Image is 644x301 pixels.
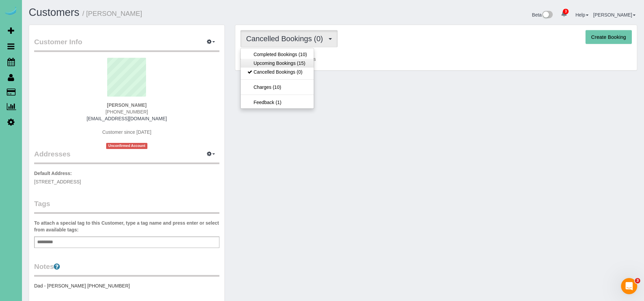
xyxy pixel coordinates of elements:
[87,116,167,121] a: [EMAIL_ADDRESS][DOMAIN_NAME]
[563,9,569,14] span: 3
[34,261,219,277] legend: Notes
[241,98,314,107] a: Feedback (1)
[34,37,219,52] legend: Customer Info
[105,109,148,115] span: [PHONE_NUMBER]
[593,12,636,18] a: [PERSON_NAME]
[240,30,338,47] button: Cancelled Bookings (0)
[586,30,632,44] button: Create Booking
[246,34,326,43] span: Cancelled Bookings (0)
[107,102,146,108] strong: [PERSON_NAME]
[106,143,147,149] span: Unconfirmed Account
[241,50,314,59] a: Completed Bookings (10)
[102,129,151,135] span: Customer since [DATE]
[4,7,18,16] img: Automaid Logo
[241,59,314,68] a: Upcoming Bookings (15)
[241,68,314,76] a: Cancelled Bookings (0)
[542,11,553,20] img: New interface
[241,83,314,92] a: Charges (10)
[575,12,589,18] a: Help
[240,56,632,62] p: Customer has 0 cancelled Bookings
[621,278,637,294] iframe: Intercom live chat
[635,278,640,283] span: 3
[34,220,219,233] label: To attach a special tag to this Customer, type a tag name and press enter or select from availabl...
[34,199,219,214] legend: Tags
[34,170,72,177] label: Default Address:
[34,179,81,184] span: [STREET_ADDRESS]
[29,6,79,18] a: Customers
[82,10,142,17] small: / [PERSON_NAME]
[34,282,219,289] pre: Dad - [PERSON_NAME] [PHONE_NUMBER]
[532,12,553,18] a: Beta
[557,7,571,22] a: 3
